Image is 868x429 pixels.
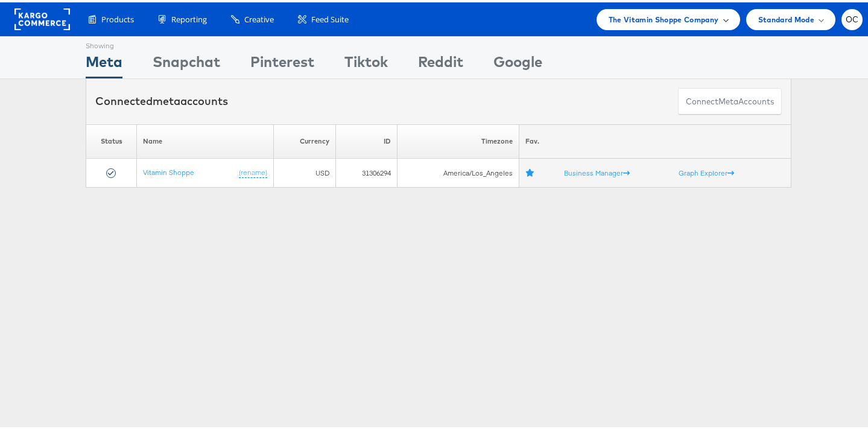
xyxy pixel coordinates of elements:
[336,122,398,156] th: ID
[398,122,519,156] th: Timezone
[273,122,336,156] th: Currency
[678,86,782,113] button: ConnectmetaAccounts
[137,122,273,156] th: Name
[311,11,349,23] span: Feed Suite
[171,11,207,23] span: Reporting
[718,94,738,105] span: meta
[846,13,859,21] span: OC
[239,165,267,176] a: (rename)
[564,166,630,175] a: Business Manager
[758,11,814,24] span: Standard Mode
[143,165,194,174] a: Vitamin Shoppe
[153,49,220,76] div: Snapchat
[609,11,719,24] span: The Vitamin Shoppe Company
[86,49,122,76] div: Meta
[679,166,734,175] a: Graph Explorer
[344,49,388,76] div: Tiktok
[101,11,134,23] span: Products
[153,92,180,106] span: meta
[493,49,542,76] div: Google
[418,49,463,76] div: Reddit
[86,34,122,49] div: Showing
[95,91,228,107] div: Connected accounts
[244,11,274,23] span: Creative
[250,49,314,76] div: Pinterest
[398,156,519,185] td: America/Los_Angeles
[86,122,137,156] th: Status
[336,156,398,185] td: 31306294
[273,156,336,185] td: USD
